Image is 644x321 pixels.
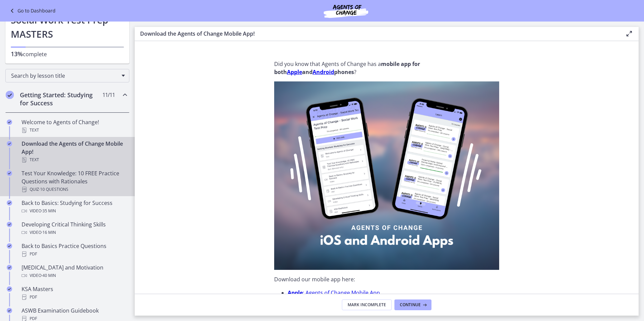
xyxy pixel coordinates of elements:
span: · 16 min [41,228,56,237]
div: Welcome to Agents of Change! [22,118,127,134]
span: 13% [11,50,23,58]
span: · 10 Questions [39,185,68,193]
i: Completed [7,243,12,249]
p: complete [11,50,124,58]
i: Completed [7,286,12,292]
span: 11 / 11 [102,91,115,99]
button: Mark Incomplete [342,299,392,310]
span: Continue [400,302,421,308]
div: Video [22,228,127,237]
div: Back to Basics: Studying for Success [22,199,127,215]
div: Video [22,272,127,280]
div: [MEDICAL_DATA] and Motivation [22,263,127,280]
div: Developing Critical Thinking Skills [22,220,127,237]
div: Search by lesson title [5,69,129,82]
div: Back to Basics Practice Questions [22,242,127,258]
button: Continue [394,299,431,310]
div: Text [22,156,127,164]
i: Completed [7,200,12,206]
h3: Download the Agents of Change Mobile App! [140,30,614,38]
i: Completed [7,308,12,313]
div: PDF [22,250,127,258]
a: Go to Dashboard [8,7,56,15]
div: Download the Agents of Change Mobile App! [22,140,127,164]
strong: Apple [288,289,303,296]
img: Agents of Change [305,3,386,19]
div: Quiz [22,185,127,193]
div: Test Your Knowledge: 10 FREE Practice Questions with Rationales [22,169,127,193]
i: Completed [7,119,12,125]
i: Completed [6,91,14,99]
a: Apple [287,68,302,76]
div: KSA Masters [22,285,127,301]
span: Search by lesson title [11,72,118,79]
strong: and [302,68,313,76]
div: Text [22,126,127,134]
i: Completed [7,222,12,227]
a: Apple: Agents of Change Mobile App [288,289,380,296]
i: Completed [7,265,12,270]
p: Did you know that Agents of Change has a ? [274,60,499,76]
span: Mark Incomplete [348,302,386,308]
h2: Getting Started: Studying for Success [20,91,102,107]
div: PDF [22,293,127,301]
span: · 35 min [41,207,56,215]
div: Video [22,207,127,215]
span: · 40 min [41,272,56,280]
i: Completed [7,171,12,176]
strong: phones [334,68,354,76]
i: Completed [7,141,12,146]
a: Android [313,68,334,76]
p: Download our mobile app here: [274,275,499,283]
img: Agents_of_Change_Mobile_App_Now_Available!.png [274,81,499,270]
